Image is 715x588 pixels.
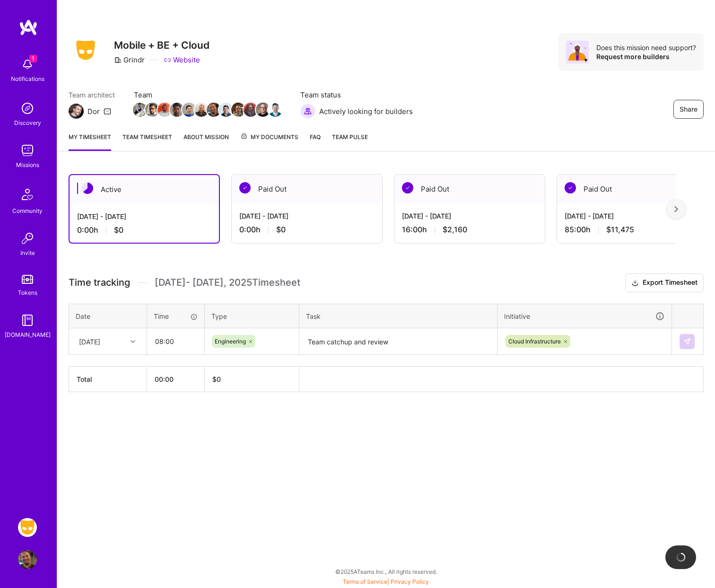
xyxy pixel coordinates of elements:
img: Team Member Avatar [194,103,209,117]
img: Team Member Avatar [244,103,258,117]
a: Team Member Avatar [244,102,257,118]
th: 00:00 [147,367,205,392]
span: $11,475 [606,225,634,235]
img: Team Architect [69,104,84,119]
th: Type [205,304,299,328]
div: 0:00 h [77,225,211,235]
img: Team Member Avatar [133,103,147,117]
span: Team Pulse [332,133,368,140]
i: icon Download [631,278,639,288]
img: Team Member Avatar [157,103,172,117]
span: 1 [29,55,37,62]
a: About Mission [183,132,229,151]
i: icon CompanyGray [114,56,122,64]
span: | [343,578,429,585]
img: guide book [18,311,37,330]
img: Team Member Avatar [256,103,270,117]
i: icon Mail [104,107,111,115]
div: 16:00 h [402,225,537,235]
img: loading [674,551,687,564]
div: Missions [16,160,39,170]
img: Paid Out [239,182,251,193]
a: Team Member Avatar [257,102,269,118]
img: Avatar [566,41,589,63]
img: Team Member Avatar [145,103,159,117]
span: $2,160 [443,225,467,235]
div: Dor [87,106,100,116]
div: Paid Out [232,175,382,203]
span: $0 [276,225,286,235]
img: User Avatar [18,550,37,569]
span: [DATE] - [DATE] , 2025 Timesheet [155,277,300,289]
div: Request more builders [596,52,696,61]
th: Task [299,304,497,328]
a: Team Member Avatar [220,102,232,118]
a: User Avatar [16,550,39,569]
div: Initiative [504,311,665,322]
div: Active [70,175,219,204]
img: Community [16,183,39,206]
img: logo [19,19,38,36]
a: Team Member Avatar [171,102,183,118]
button: Share [673,100,704,119]
img: Team Member Avatar [219,103,233,117]
span: Time tracking [69,277,130,289]
img: Grindr: Mobile + BE + Cloud [18,518,37,537]
div: Does this mission need support? [596,43,696,52]
div: [DATE] - [DATE] [239,211,375,221]
img: teamwork [18,141,37,160]
a: Team Member Avatar [269,102,281,118]
a: Terms of Service [343,578,387,585]
div: [DATE] - [DATE] [77,211,211,221]
a: My Documents [240,132,298,151]
img: tokens [22,275,33,284]
div: Paid Out [394,175,545,203]
i: icon Chevron [131,339,135,344]
a: Team Member Avatar [146,102,158,118]
span: Actively looking for builders [319,106,413,116]
div: [DATE] - [DATE] [402,211,537,221]
div: Notifications [11,74,44,84]
a: Website [164,55,200,65]
img: Paid Out [565,182,576,193]
a: My timesheet [69,132,111,151]
input: HH:MM [148,329,204,354]
span: Team architect [69,90,115,100]
a: Team Member Avatar [183,102,195,118]
img: Paid Out [402,182,413,193]
th: Date [69,304,147,328]
span: $ 0 [212,375,221,383]
button: Export Timesheet [625,273,704,292]
div: 85:00 h [565,225,700,235]
span: Team [134,90,281,100]
div: © 2025 ATeams Inc., All rights reserved. [57,560,715,583]
a: Team Member Avatar [208,102,220,118]
a: Team Pulse [332,132,368,151]
div: Discovery [14,118,41,128]
div: 0:00 h [239,225,375,235]
img: right [674,206,678,212]
img: Actively looking for builders [300,104,315,119]
span: Team status [300,90,413,100]
textarea: Team catchup and review [300,329,496,354]
img: Team Member Avatar [231,103,245,117]
a: Team Member Avatar [134,102,146,118]
div: Community [12,206,43,216]
span: My Documents [240,132,298,142]
a: Privacy Policy [391,578,429,585]
img: discovery [18,99,37,118]
div: Paid Out [557,175,707,203]
img: Submit [683,338,691,345]
span: $0 [114,225,123,235]
div: Grindr [114,55,145,65]
span: Cloud Infrastructure [508,338,561,345]
img: Active [82,183,93,194]
span: Share [680,105,698,114]
a: Team Member Avatar [232,102,244,118]
a: Team timesheet [122,132,172,151]
div: Invite [20,248,35,258]
div: null [680,334,696,349]
th: Total [69,367,147,392]
a: Team Member Avatar [195,102,208,118]
div: Time [154,311,198,321]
